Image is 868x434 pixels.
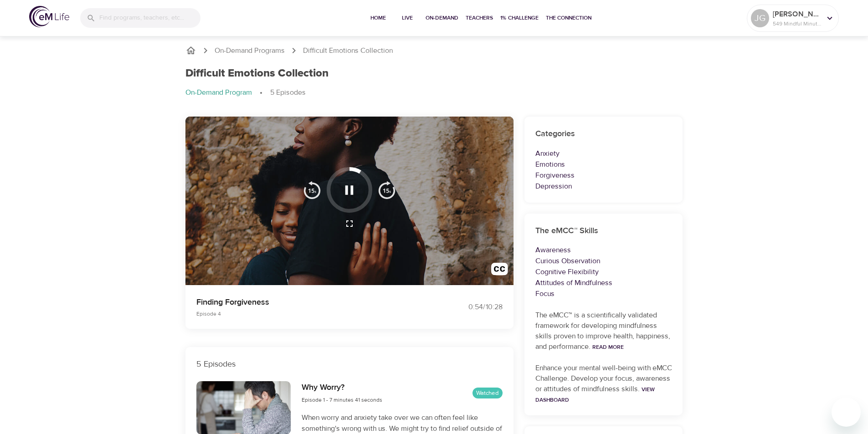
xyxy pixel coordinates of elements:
img: logo [29,6,69,27]
a: View Dashboard [535,386,655,403]
p: Depression [535,181,672,192]
div: 0:54 / 10:28 [434,302,503,312]
img: open_caption.svg [491,263,508,280]
span: 1% Challenge [500,13,539,23]
p: On-Demand Program [185,87,252,98]
p: Anxiety [535,148,672,159]
input: Find programs, teachers, etc... [99,8,200,28]
button: Transcript/Closed Captions (c) [486,257,514,285]
p: 549 Mindful Minutes [773,20,821,28]
img: 15s_prev.svg [303,181,321,199]
a: On-Demand Programs [215,46,285,56]
span: Watched [473,389,503,398]
h6: Why Worry? [302,381,382,394]
p: 5 Episodes [196,358,503,370]
p: Focus [535,288,672,299]
p: The eMCC™ is a scientifically validated framework for developing mindfulness skills proven to imp... [535,310,672,352]
p: Difficult Emotions Collection [303,46,393,56]
h6: Categories [535,128,672,141]
span: Episode 1 - 7 minutes 41 seconds [302,396,382,403]
nav: breadcrumb [185,87,683,98]
p: Forgiveness [535,170,672,181]
span: Teachers [466,13,493,23]
p: Attitudes of Mindfulness [535,277,672,288]
img: 15s_next.svg [378,181,396,199]
iframe: Button to launch messaging window [832,398,861,427]
span: Live [396,13,418,23]
h1: Difficult Emotions Collection [185,67,329,80]
p: Enhance your mental well-being with eMCC Challenge. Develop your focus, awareness or attitudes of... [535,363,672,405]
p: [PERSON_NAME] [773,9,821,20]
p: Emotions [535,159,672,170]
nav: breadcrumb [185,45,683,56]
p: Cognitive Flexibility [535,266,672,277]
p: Curious Observation [535,255,672,266]
a: Read More [592,343,624,351]
span: The Connection [546,13,591,23]
span: Home [367,13,389,23]
div: JG [751,9,769,27]
p: Awareness [535,245,672,255]
h6: The eMCC™ Skills [535,225,672,238]
span: On-Demand [426,13,458,23]
p: 5 Episodes [270,87,306,98]
p: Finding Forgiveness [196,296,423,308]
p: Episode 4 [196,310,423,318]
